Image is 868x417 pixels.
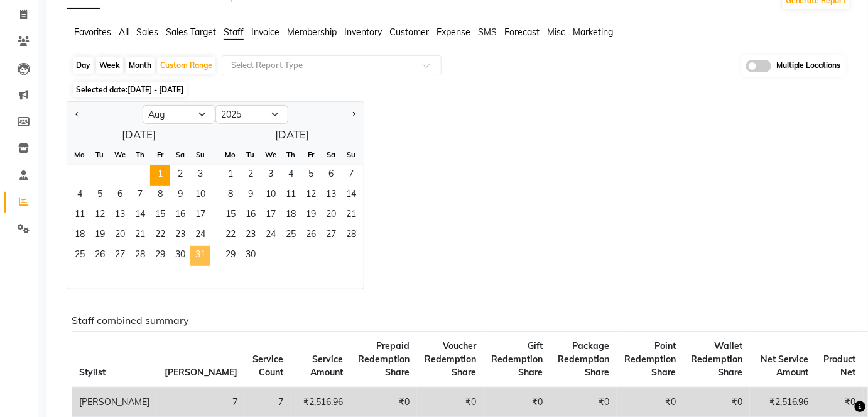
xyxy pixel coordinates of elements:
div: Friday, August 1, 2025 [150,165,170,186]
span: 8 [220,186,241,206]
td: 7 [157,387,245,417]
div: We [261,145,281,165]
span: Invoice [251,26,279,38]
span: 9 [241,186,261,206]
span: 10 [261,186,281,206]
div: Friday, August 8, 2025 [150,186,170,206]
div: Saturday, August 2, 2025 [170,165,190,186]
div: Month [126,57,155,74]
div: Friday, August 22, 2025 [150,226,170,246]
span: 16 [170,206,190,226]
div: Sunday, August 31, 2025 [190,246,210,266]
div: Tu [241,145,261,165]
div: Monday, September 8, 2025 [220,186,241,206]
div: Monday, August 11, 2025 [70,206,90,226]
span: 6 [321,165,341,186]
div: Monday, August 18, 2025 [70,226,90,246]
div: Day [73,57,94,74]
span: 11 [70,206,90,226]
span: Sales Target [166,26,216,38]
span: 16 [241,206,261,226]
div: Saturday, September 20, 2025 [321,206,341,226]
div: Tuesday, September 16, 2025 [241,206,261,226]
td: ₹2,516.96 [750,387,816,417]
span: 1 [150,165,170,186]
div: Wednesday, August 13, 2025 [110,206,130,226]
span: 31 [190,246,210,266]
div: Friday, September 19, 2025 [301,206,321,226]
div: Tuesday, August 19, 2025 [90,226,110,246]
div: Monday, September 29, 2025 [220,246,241,266]
div: Su [341,145,361,165]
div: Week [96,57,123,74]
span: 28 [341,226,361,246]
div: Su [190,145,210,165]
div: Mo [220,145,241,165]
span: 30 [170,246,190,266]
span: Inventory [344,26,382,38]
span: Favorites [74,26,111,38]
div: Fr [150,145,170,165]
div: Mo [70,145,90,165]
span: 7 [130,186,150,206]
span: 20 [110,226,130,246]
div: Wednesday, September 24, 2025 [261,226,281,246]
span: 22 [150,226,170,246]
span: 18 [70,226,90,246]
td: 7 [245,387,291,417]
td: [PERSON_NAME] [72,387,157,417]
span: Voucher Redemption Share [425,340,476,378]
span: 4 [281,165,301,186]
span: 30 [241,246,261,266]
div: Sunday, September 28, 2025 [341,226,361,246]
div: Fr [301,145,321,165]
h6: Staff combined summary [72,314,841,326]
div: Friday, August 15, 2025 [150,206,170,226]
span: Staff [224,26,244,38]
div: Thursday, August 14, 2025 [130,206,150,226]
button: Next month [349,104,359,125]
div: Monday, September 15, 2025 [220,206,241,226]
span: 18 [281,206,301,226]
div: Thursday, August 7, 2025 [130,186,150,206]
span: 5 [301,165,321,186]
div: Monday, August 25, 2025 [70,246,90,266]
span: 17 [261,206,281,226]
span: Net Service Amount [761,353,809,378]
td: ₹0 [350,387,417,417]
div: Tuesday, September 9, 2025 [241,186,261,206]
div: Friday, September 26, 2025 [301,226,321,246]
span: 15 [220,206,241,226]
span: 12 [301,186,321,206]
span: Product Net [824,353,856,378]
div: Sunday, August 10, 2025 [190,186,210,206]
div: Monday, September 1, 2025 [220,165,241,186]
span: Expense [437,26,470,38]
td: ₹0 [550,387,617,417]
span: Point Redemption Share [624,340,676,378]
div: Saturday, August 23, 2025 [170,226,190,246]
span: 22 [220,226,241,246]
div: Saturday, September 13, 2025 [321,186,341,206]
div: Monday, September 22, 2025 [220,226,241,246]
span: 15 [150,206,170,226]
div: Saturday, September 6, 2025 [321,165,341,186]
span: 13 [110,206,130,226]
span: 5 [90,186,110,206]
td: ₹0 [484,387,550,417]
span: 26 [301,226,321,246]
div: Tu [90,145,110,165]
div: Wednesday, August 27, 2025 [110,246,130,266]
span: 13 [321,186,341,206]
span: 24 [261,226,281,246]
span: 25 [70,246,90,266]
div: Sunday, September 21, 2025 [341,206,361,226]
div: Wednesday, September 17, 2025 [261,206,281,226]
span: 10 [190,186,210,206]
div: We [110,145,130,165]
div: Monday, August 4, 2025 [70,186,90,206]
div: Saturday, August 30, 2025 [170,246,190,266]
td: ₹0 [617,387,683,417]
div: Th [281,145,301,165]
span: 19 [90,226,110,246]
